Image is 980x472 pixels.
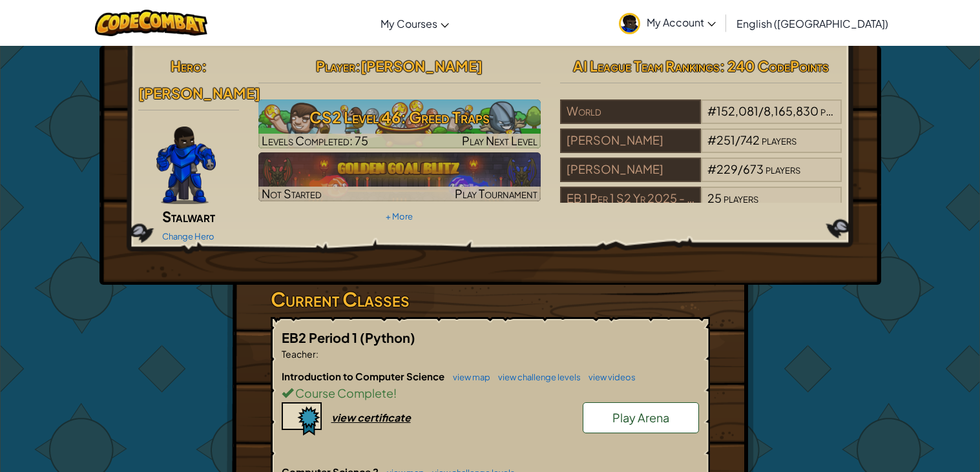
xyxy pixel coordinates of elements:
a: My Courses [374,6,455,41]
div: [PERSON_NAME] [560,158,701,182]
span: 251 [716,132,735,147]
a: Play Next Level [258,99,541,149]
span: English ([GEOGRAPHIC_DATA]) [736,17,888,30]
a: view challenge levels [492,372,581,382]
span: / [735,132,740,147]
img: avatar [619,13,640,34]
h3: Current Classes [271,285,710,314]
span: / [758,103,764,118]
span: 229 [716,161,738,176]
span: Course Complete [293,385,393,400]
span: : [355,57,360,75]
span: : 240 CodePoints [720,57,829,75]
span: AI League Team Rankings [573,57,720,75]
img: Gordon-selection-pose.png [156,127,216,204]
a: Change Hero [162,231,214,241]
span: : [202,57,207,75]
span: players [762,132,797,147]
a: EB 1 Per 1 S2 Yr 2025 - [PERSON_NAME] -25players [560,199,842,214]
span: Levels Completed: 75 [262,133,368,148]
img: certificate-icon.png [282,402,322,436]
a: My Account [612,3,722,43]
span: Not Started [262,186,322,201]
span: Player [316,57,355,75]
img: Golden Goal [258,152,541,201]
a: English ([GEOGRAPHIC_DATA]) [730,6,895,41]
span: My Courses [381,17,437,30]
span: 152,081 [716,103,758,118]
a: [PERSON_NAME]#251/742players [560,141,842,156]
a: view videos [582,372,636,382]
span: ! [393,385,397,400]
span: Stalwart [162,207,215,225]
span: Hero [171,57,202,75]
span: 673 [743,161,764,176]
a: Not StartedPlay Tournament [258,152,541,201]
span: My Account [647,15,716,29]
a: view map [446,372,490,382]
span: [PERSON_NAME] [138,84,260,102]
span: players [820,103,855,118]
span: Play Tournament [455,186,537,201]
span: Play Next Level [462,133,537,148]
a: World#152,081/8,165,830players [560,112,842,127]
div: World [560,99,701,124]
span: 742 [740,132,760,147]
span: EB2 Period 1 [282,329,360,345]
span: # [707,161,716,176]
a: + More [386,211,413,221]
span: : [316,348,318,360]
span: players [724,190,758,205]
span: players [766,161,800,176]
span: 8,165,830 [764,103,818,118]
span: Teacher [282,348,316,360]
span: Introduction to Computer Science [282,370,446,382]
div: view certificate [331,411,411,424]
span: [PERSON_NAME] [360,57,483,75]
span: (Python) [360,329,415,345]
span: # [707,103,716,118]
span: / [738,161,743,176]
span: # [707,132,716,147]
h3: CS2 Level 46: Greed Traps [258,103,541,132]
div: [PERSON_NAME] [560,128,701,153]
img: CodeCombat logo [95,10,208,36]
div: EB 1 Per 1 S2 Yr 2025 - [PERSON_NAME] - [560,187,701,211]
span: 25 [707,190,722,205]
span: Play Arena [612,410,669,425]
a: view certificate [282,411,411,424]
img: CS2 Level 46: Greed Traps [258,99,541,149]
a: [PERSON_NAME]#229/673players [560,170,842,185]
